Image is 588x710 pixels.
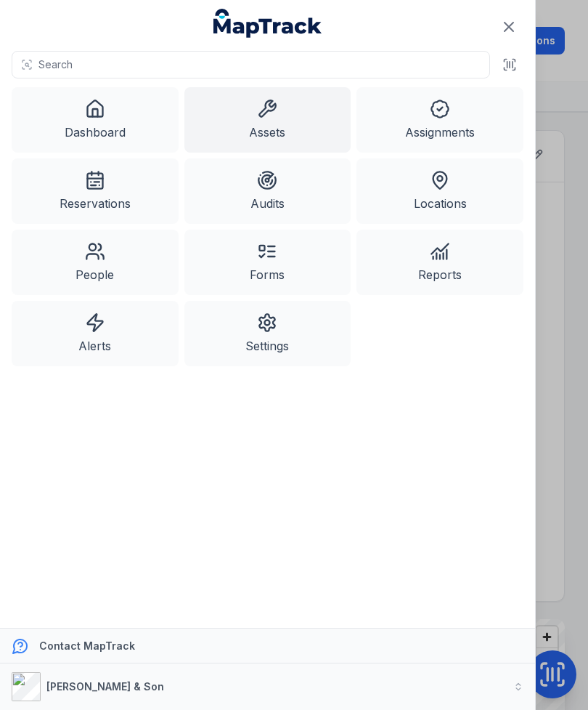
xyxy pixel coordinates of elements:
a: Audits [184,158,351,224]
strong: [PERSON_NAME] & Son [46,680,164,693]
a: Assets [184,87,351,153]
a: MapTrack [213,9,322,38]
a: Alerts [12,301,179,366]
a: Assignments [356,87,523,153]
span: Search [38,57,73,72]
a: Settings [184,301,351,366]
a: Reports [356,230,523,295]
button: Close navigation [494,12,524,42]
button: Search [12,51,490,78]
a: Locations [356,158,523,224]
a: Forms [184,230,351,295]
a: Dashboard [12,87,179,153]
strong: Contact MapTrack [39,640,135,652]
a: Reservations [12,158,179,224]
a: People [12,230,179,295]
